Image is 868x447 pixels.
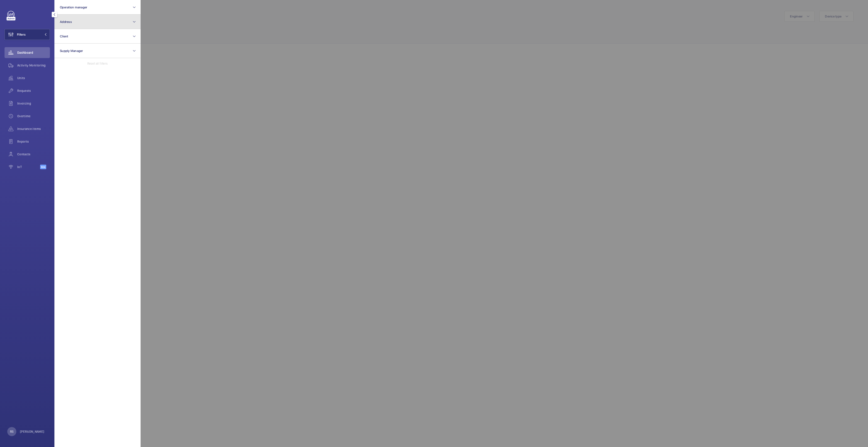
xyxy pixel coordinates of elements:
[5,29,50,40] button: Filters
[17,127,50,131] span: Insurance items
[10,429,14,434] p: RS
[17,139,50,144] span: Reports
[17,32,26,37] span: Filters
[17,165,40,169] span: IoT
[17,152,50,156] span: Contacts
[20,429,44,434] p: [PERSON_NAME]
[17,50,50,55] span: Dashboard
[40,165,46,169] span: Beta
[17,101,50,106] span: Invoicing
[17,114,50,118] span: Overtime
[17,76,50,80] span: Units
[17,63,50,68] span: Activity Monitoring
[17,88,50,93] span: Requests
